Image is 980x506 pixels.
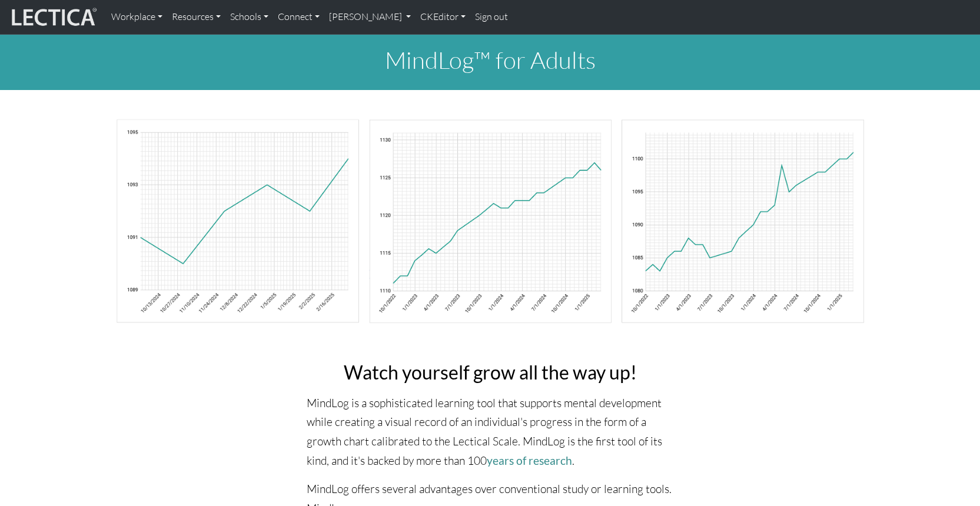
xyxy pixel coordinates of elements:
[416,5,470,29] a: CKEditor
[167,5,225,29] a: Resources
[9,6,97,28] img: lecticalive
[470,5,513,29] a: Sign out
[307,394,674,471] p: MindLog is a sophisticated learning tool that supports mental development while creating a visual...
[109,46,872,74] h1: MindLog™ for Adults
[324,5,416,29] a: [PERSON_NAME]
[307,361,674,384] h2: Watch yourself grow all the way up!
[225,5,273,29] a: Schools
[116,118,865,324] img: mindlog-chart-banner-adult.png
[273,5,324,29] a: Connect
[107,5,167,29] a: Workplace
[487,454,572,467] a: years of research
